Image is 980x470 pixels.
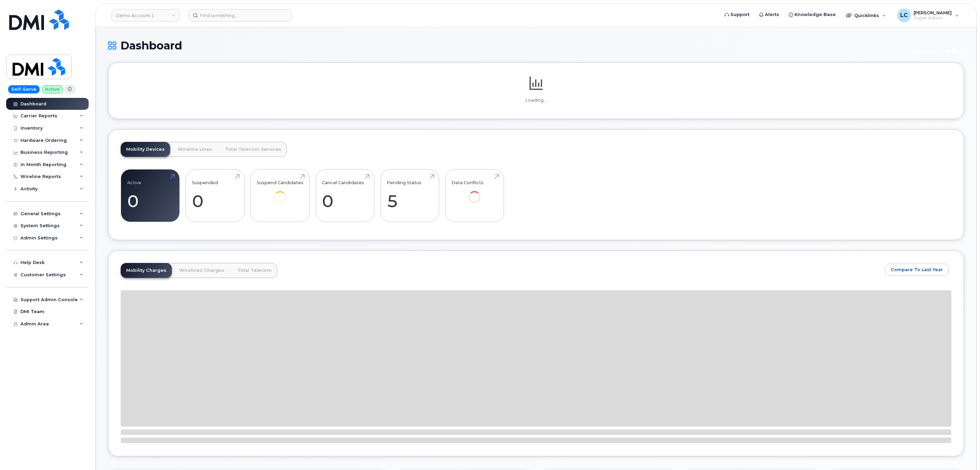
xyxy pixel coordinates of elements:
[322,173,368,218] a: Cancel Candidates 0
[121,263,172,278] a: Mobility Charges
[220,142,287,157] a: Total Telecom Services
[451,173,498,212] a: Data Conflicts
[885,264,949,276] button: Compare To Last Year
[903,45,964,57] button: Customer Card
[121,97,951,103] p: Loading...
[174,263,230,278] a: Wirelines Charges
[192,173,238,218] a: Suspended 0
[891,266,943,273] span: Compare To Last Year
[108,40,899,52] h1: Dashboard
[127,173,173,218] a: Active 0
[257,173,303,212] a: Suspend Candidates
[387,173,433,218] a: Pending Status 5
[172,142,218,157] a: Wireline Lines
[121,142,170,157] a: Mobility Devices
[232,263,277,278] a: Total Telecom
